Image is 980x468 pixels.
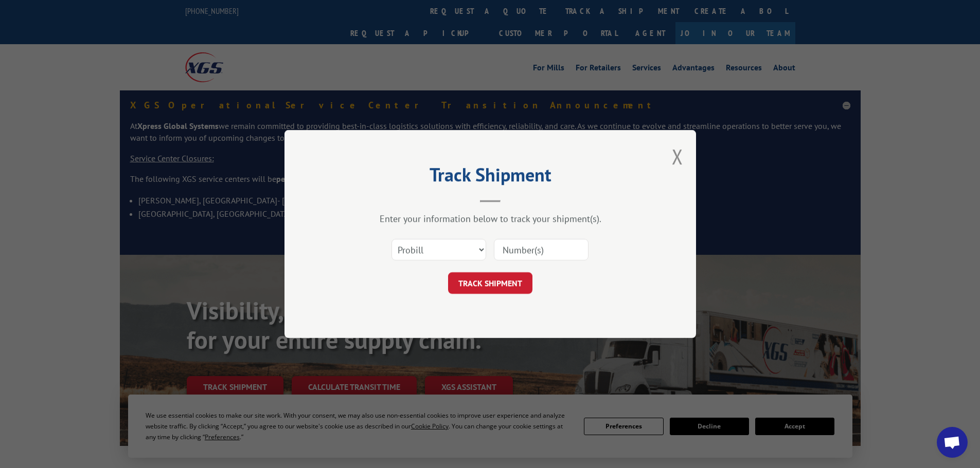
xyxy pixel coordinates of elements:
h2: Track Shipment [336,167,645,187]
input: Number(s) [494,239,589,260]
div: Enter your information below to track your shipment(s). [336,213,645,224]
a: Open chat [937,427,968,458]
button: Close modal [672,143,683,170]
button: TRACK SHIPMENT [448,272,532,294]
